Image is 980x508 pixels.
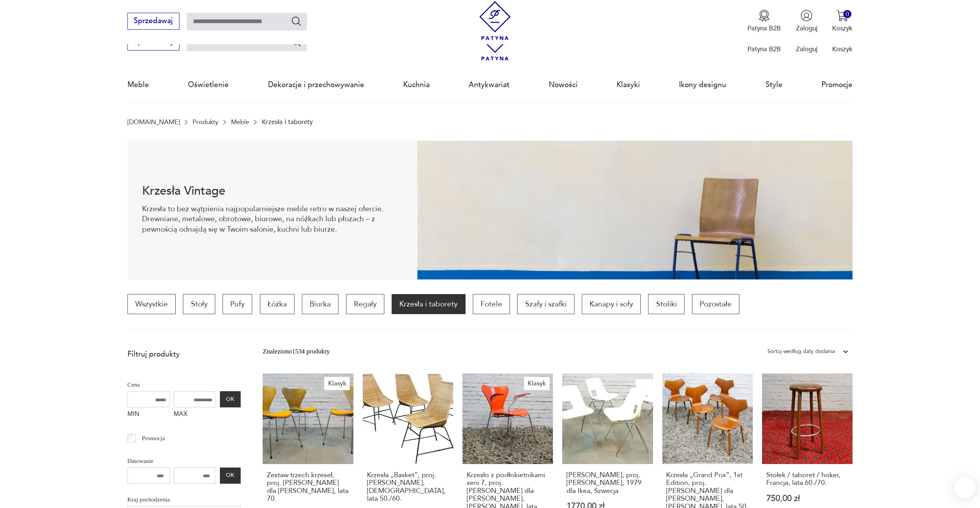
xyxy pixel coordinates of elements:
[127,19,179,25] a: Sprzedawaj
[127,456,241,466] p: Datowanie
[183,294,215,314] a: Stoły
[174,407,216,422] label: MAX
[758,10,770,22] img: Ikona medalu
[346,294,384,314] a: Regały
[267,471,349,503] h3: Zestaw trzech krzeseł, proj. [PERSON_NAME] dla [PERSON_NAME], lata 70.
[954,477,975,499] iframe: Smartsupp widget button
[302,294,338,314] a: Biurka
[127,407,170,422] label: MIN
[747,10,781,33] a: Ikona medaluPatyna B2B
[832,10,853,33] button: 0Koszyk
[473,294,510,314] a: Fotele
[127,39,179,45] a: Sprzedawaj
[220,391,241,407] button: OK
[566,471,649,495] h3: [PERSON_NAME], proj. [PERSON_NAME], 1979 dla Ikea, Szwecja
[821,67,853,103] a: Promocje
[403,67,430,103] a: Kuchnia
[127,13,179,30] button: Sprzedawaj
[127,380,241,390] p: Cena
[692,294,739,314] a: Pozostałe
[679,67,726,103] a: Ikony designu
[260,294,295,314] a: Łóżka
[127,67,149,103] a: Meble
[291,36,302,47] button: Szukaj
[801,10,812,22] img: Ikonka użytkownika
[476,1,514,40] img: Patyna - sklep z meblami i dekoracjami vintage
[220,468,241,484] button: OK
[616,67,640,103] a: Klasyki
[747,10,781,33] button: Patyna B2B
[193,118,218,126] a: Produkty
[127,118,180,126] a: [DOMAIN_NAME]
[747,45,781,54] p: Patyna B2B
[767,347,835,357] div: Sortuj według daty dodania
[766,67,782,103] a: Style
[142,204,403,234] p: Krzesła to bez wątpienia najpopularniejsze meble retro w naszej ofercie. Drewniane, metalowe, obr...
[268,67,364,103] a: Dekoracje i przechowywanie
[469,67,509,103] a: Antykwariat
[796,45,818,54] p: Zaloguj
[796,24,818,33] p: Zaloguj
[127,294,176,314] a: Wszystkie
[796,10,818,33] button: Zaloguj
[367,471,449,503] h3: Krzesła „Basket”, proj. [PERSON_NAME], [DEMOGRAPHIC_DATA], lata 50./60.
[392,294,465,314] a: Krzesła i taborety
[747,24,781,33] p: Patyna B2B
[262,118,313,126] p: Krzesła i taborety
[766,495,849,503] p: 750,00 zł
[291,15,302,27] button: Szukaj
[142,185,403,197] h1: Krzesła Vintage
[127,349,241,359] p: Filtruj produkty
[832,45,853,54] p: Koszyk
[188,67,229,103] a: Oświetlenie
[517,294,574,314] a: Szafy i szafki
[142,433,165,443] p: Promocja
[843,10,851,18] div: 0
[223,294,252,314] a: Pufy
[263,347,330,357] div: Znaleziono 1534 produkty
[417,141,853,279] img: bc88ca9a7f9d98aff7d4658ec262dcea.jpg
[836,10,848,22] img: Ikona koszyka
[832,24,853,33] p: Koszyk
[549,67,578,103] a: Nowości
[231,118,249,126] a: Meble
[648,294,684,314] a: Stoliki
[582,294,641,314] a: Kanapy i sofy
[766,471,849,487] h3: Stołek / taboret / hoker, Francja, lata 60./70.
[127,495,241,505] p: Kraj pochodzenia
